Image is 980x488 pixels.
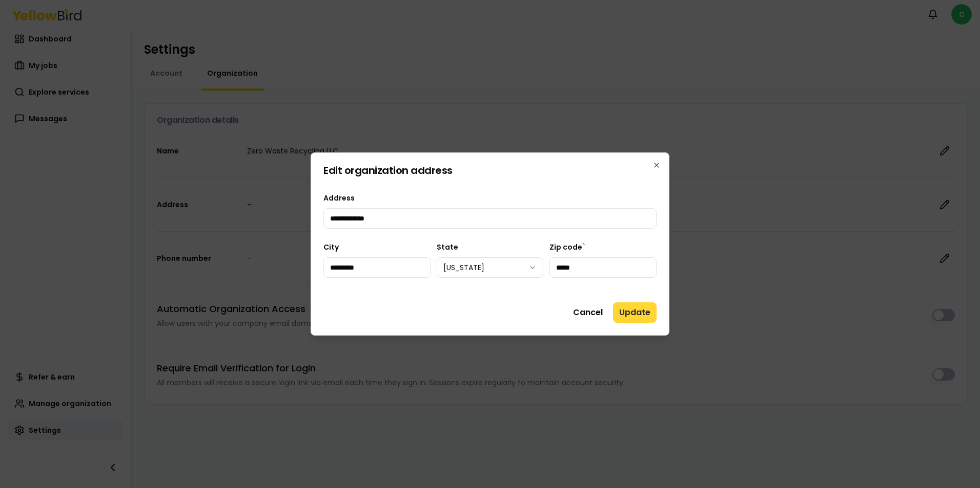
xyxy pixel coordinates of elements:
[323,165,657,175] h2: Edit organization address
[549,242,582,252] label: Zip code
[567,302,609,323] button: Cancel
[437,242,458,252] label: State
[613,302,657,323] button: Update
[549,241,657,278] div: `
[323,193,355,203] label: Address
[323,242,339,252] label: City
